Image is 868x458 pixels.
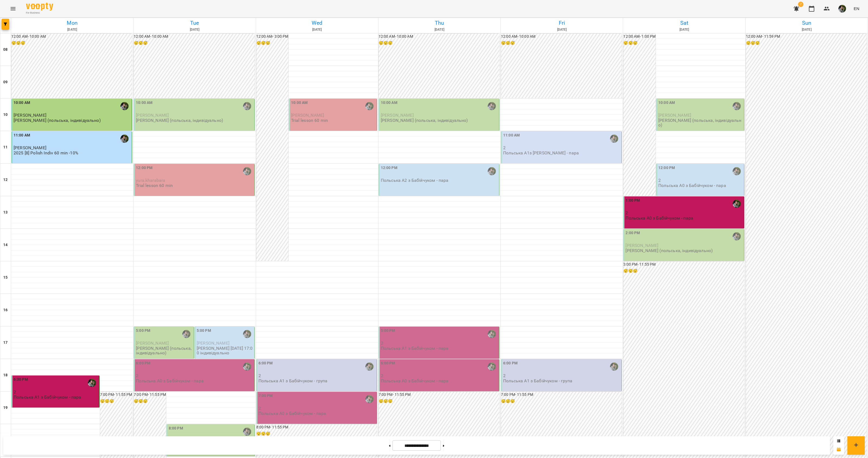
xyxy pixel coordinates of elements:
[182,330,190,338] img: Бабійчук Володимир Дмитрович (п)
[3,307,8,313] h6: 16
[379,19,500,27] h6: Thu
[134,34,254,40] h6: 12:00 AM - 10:00 AM
[623,40,656,46] h6: 😴😴😴
[658,183,726,188] p: Польська А0 з Бабійчуком - пара
[379,392,499,398] h6: 7:00 PM - 11:55 PM
[136,113,169,118] span: [PERSON_NAME]
[501,34,622,40] h6: 12:00 AM - 10:00 AM
[136,118,223,123] p: [PERSON_NAME] (польська, індивідуально)
[14,132,30,138] label: 11:00 AM
[259,411,326,416] p: Польська А0 з Бабійчуком - пара
[243,102,251,110] div: Бабійчук Володимир Дмитрович (п)
[291,118,328,123] p: Trial lesson 60 min
[733,232,741,240] img: Бабійчук Володимир Дмитрович (п)
[381,379,449,383] p: Польська А0 з Бабійчуком - пара
[256,424,377,430] h6: 8:00 PM - 11:55 PM
[256,431,377,437] h6: 😴😴😴
[733,167,741,175] img: Бабійчук Володимир Дмитрович (п)
[197,346,253,355] p: [PERSON_NAME] [DATE] 17:00 індивідуально
[501,398,622,404] h6: 😴😴😴
[381,328,395,334] label: 5:00 PM
[746,34,867,40] h6: 12:00 AM - 11:59 PM
[381,360,395,366] label: 6:00 PM
[12,27,132,32] h6: [DATE]
[733,102,741,110] div: Бабійчук Володимир Дмитрович (п)
[381,113,414,118] span: [PERSON_NAME]
[136,328,150,334] label: 5:00 PM
[746,27,867,32] h6: [DATE]
[291,100,308,106] label: 10:00 AM
[134,392,166,398] h6: 7:00 PM - 11:55 PM
[14,118,101,123] p: [PERSON_NAME] (польська, індивідуально)
[798,2,803,7] span: 7
[488,330,496,338] div: Бабійчук Володимир Дмитрович (п)
[488,102,496,110] img: Бабійчук Володимир Дмитрович (п)
[365,362,374,371] div: Бабійчук Володимир Дмитрович (п)
[626,230,640,236] label: 2:00 PM
[626,198,640,203] label: 1:00 PM
[854,6,859,11] span: EN
[610,135,618,143] img: Бабійчук Володимир Дмитрович (п)
[3,209,8,215] h6: 13
[259,406,376,411] p: 2
[14,395,81,399] p: Польська А1 з Бабійчуком - пара
[120,135,129,143] img: Бабійчук Володимир Дмитрович (п)
[3,47,8,53] h6: 08
[379,27,500,32] h6: [DATE]
[259,360,273,366] label: 6:00 PM
[12,19,132,27] h6: Mon
[365,395,374,403] div: Бабійчук Володимир Дмитрович (п)
[136,379,204,383] p: Польська А0 з Бабійчуком - пара
[243,362,251,371] div: Бабійчук Володимир Дмитрович (п)
[502,19,622,27] h6: Fri
[610,362,618,371] div: Бабійчук Володимир Дмитрович (п)
[243,167,251,175] img: Бабійчук Володимир Дмитрович (п)
[136,178,165,183] span: yura.kharabara
[503,360,518,366] label: 6:00 PM
[733,200,741,208] img: Бабійчук Володимир Дмитрович (п)
[658,118,743,128] p: [PERSON_NAME] (польська, індивідуально)
[381,346,449,351] p: Польська А1 з Бабійчуком - пара
[291,113,324,118] span: [PERSON_NAME]
[3,372,8,378] h6: 18
[3,79,8,85] h6: 09
[3,144,8,150] h6: 11
[379,40,499,46] h6: 😴😴😴
[3,177,8,183] h6: 12
[503,379,572,383] p: Польська А1 з Бабійчуком - група
[243,428,251,436] img: Бабійчук Володимир Дмитрович (п)
[746,19,867,27] h6: Sun
[658,113,691,118] span: [PERSON_NAME]
[120,102,129,110] div: Бабійчук Володимир Дмитрович (п)
[3,340,8,346] h6: 17
[243,330,251,338] img: Бабійчук Володимир Дмитрович (п)
[11,40,132,46] h6: 😴😴😴
[259,379,328,383] p: Польська А1 з Бабійчуком - група
[503,373,620,378] p: 2
[503,151,579,155] p: Польська А1з [PERSON_NAME] - пара
[381,373,498,378] p: 2
[14,390,98,394] p: 2
[134,27,255,32] h6: [DATE]
[136,360,150,366] label: 6:00 PM
[626,248,713,253] p: [PERSON_NAME] (польська, індивідуально)
[488,167,496,175] img: Бабійчук Володимир Дмитрович (п)
[259,393,273,399] label: 7:00 PM
[379,398,499,404] h6: 😴😴😴
[381,100,397,106] label: 10:00 AM
[136,165,152,171] label: 12:00 PM
[488,362,496,371] img: Бабійчук Володимир Дмитрович (п)
[503,145,620,150] p: 2
[26,11,53,15] span: For Business
[134,19,255,27] h6: Tue
[381,341,498,345] p: 2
